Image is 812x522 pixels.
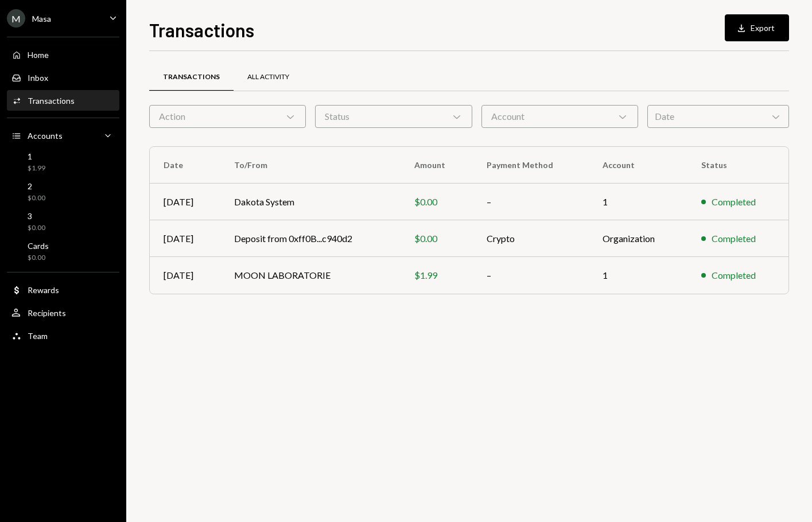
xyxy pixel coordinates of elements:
div: 3 [28,211,45,221]
div: $0.00 [414,195,459,209]
td: Dakota System [220,184,400,220]
a: Accounts [7,125,119,146]
div: [DATE] [164,195,207,209]
div: Team [28,331,48,341]
td: MOON LABORATORIE [220,257,400,294]
a: 2$0.00 [7,178,119,205]
h1: Transactions [149,18,254,41]
div: [DATE] [164,268,207,282]
td: Deposit from 0xff0B...c940d2 [220,220,400,257]
button: Export [725,14,789,41]
a: Rewards [7,279,119,300]
div: Recipients [28,308,66,318]
a: All Activity [234,63,303,92]
div: Status [315,105,472,128]
a: Recipients [7,302,119,323]
div: Inbox [28,73,48,83]
div: [DATE] [164,232,207,246]
div: $0.00 [28,253,49,263]
div: $0.00 [28,193,45,203]
div: Completed [712,195,756,209]
div: Completed [712,268,756,282]
div: 2 [28,181,45,191]
div: All Activity [247,72,289,82]
th: Status [687,147,788,184]
a: Cards$0.00 [7,237,119,265]
th: Amount [401,147,473,184]
div: Completed [712,232,756,246]
a: Transactions [7,90,119,111]
td: – [473,184,589,220]
a: Transactions [149,63,234,92]
a: 1$1.99 [7,148,119,176]
div: Transactions [28,96,75,106]
th: Account [589,147,687,184]
div: Account [481,105,638,128]
div: Home [28,50,49,60]
a: 3$0.00 [7,208,119,235]
td: – [473,257,589,294]
th: Payment Method [473,147,589,184]
a: Team [7,325,119,346]
div: Rewards [28,285,59,295]
div: Action [149,105,306,128]
div: $1.99 [414,268,459,282]
div: $0.00 [414,232,459,246]
a: Home [7,44,119,65]
div: Date [647,105,789,128]
th: Date [150,147,220,184]
div: $1.99 [28,163,45,173]
a: Inbox [7,67,119,88]
div: Cards [28,241,49,251]
div: Masa [32,14,51,24]
div: $0.00 [28,223,45,233]
td: Crypto [473,220,589,257]
td: 1 [589,184,687,220]
div: Transactions [163,72,220,82]
td: Organization [589,220,687,257]
div: M [7,9,25,28]
th: To/From [220,147,400,184]
div: Accounts [28,131,63,141]
div: 1 [28,151,45,161]
td: 1 [589,257,687,294]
